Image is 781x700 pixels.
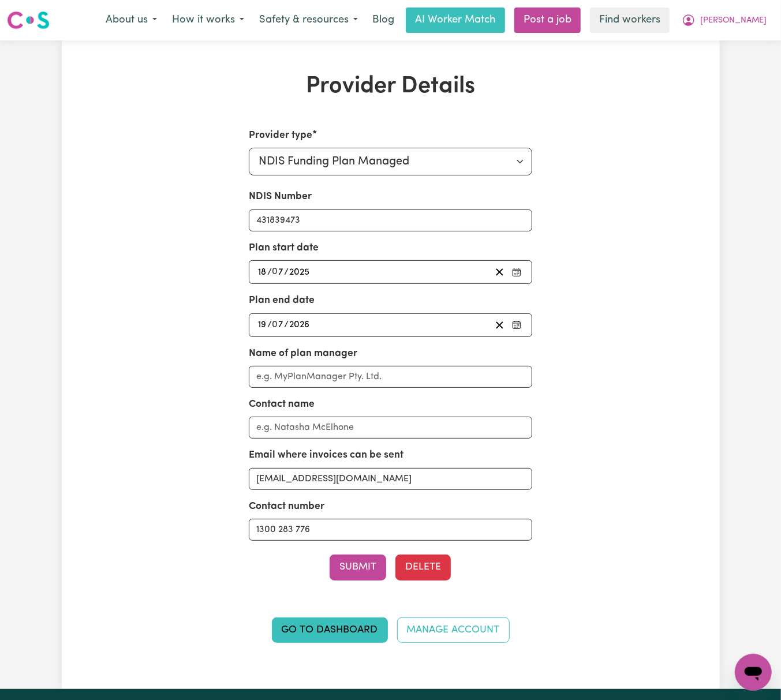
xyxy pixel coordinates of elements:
button: Pick your plan end date [509,317,525,333]
a: Find workers [590,8,670,33]
span: / [284,320,289,330]
input: -- [257,264,267,280]
span: 0 [272,268,278,277]
a: Post a job [514,8,581,33]
button: About us [98,8,165,32]
label: Plan end date [249,293,315,308]
label: Provider type [249,128,312,143]
button: How it works [165,8,252,32]
input: ---- [289,264,311,280]
button: Clear plan start date [491,264,509,280]
a: Go to Dashboard [272,617,388,643]
label: Name of plan manager [249,346,357,361]
button: Clear plan end date [491,317,509,333]
label: Email where invoices can be sent [249,448,403,463]
input: -- [273,264,285,280]
input: e.g. 0412 345 678 [249,519,532,541]
span: 0 [272,320,278,330]
input: e.g. nat.mc@myplanmanager.com.au [249,468,532,490]
button: Delete [395,555,451,580]
label: Contact number [249,499,324,514]
input: e.g. Natasha McElhone [249,417,532,439]
label: Contact name [249,397,315,412]
span: [PERSON_NAME] [700,14,767,27]
a: Blog [365,8,401,33]
button: Submit [330,555,386,580]
iframe: Button to launch messaging window [735,654,772,691]
input: e.g. MyPlanManager Pty. Ltd. [249,366,532,388]
span: / [284,267,289,278]
a: Careseekers logo [7,7,50,33]
span: / [267,320,272,330]
button: Pick your plan start date [509,264,525,280]
a: Manage Account [397,617,510,643]
input: ---- [289,317,311,333]
label: NDIS Number [249,189,312,204]
span: / [267,267,272,278]
label: Plan start date [249,241,319,256]
button: My Account [674,8,774,32]
input: -- [257,317,267,333]
h1: Provider Details [178,73,603,100]
input: -- [273,317,285,333]
button: Safety & resources [252,8,365,32]
a: AI Worker Match [406,8,505,33]
img: Careseekers logo [7,10,50,31]
input: Enter your NDIS number [249,209,532,231]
